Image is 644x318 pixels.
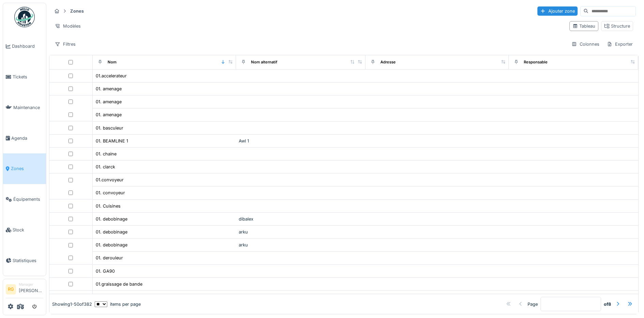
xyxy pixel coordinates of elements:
div: 01. convoyeur [96,190,125,196]
span: Agenda [11,135,43,141]
span: Tickets [13,74,43,80]
span: Équipements [13,196,43,202]
a: RG Manager[PERSON_NAME] [6,282,43,298]
div: 01. Cuisines [96,203,121,209]
a: Stock [3,215,46,245]
div: Nom alternatif [251,59,277,65]
div: 01. amenage [96,99,122,105]
div: items per page [95,301,141,307]
span: Stock [13,227,43,233]
div: Tableau [572,23,595,29]
a: Zones [3,153,46,184]
strong: of 8 [604,301,611,307]
div: 01.graissage de bande [96,281,142,287]
li: RG [6,284,16,294]
div: 01. BEAMLINE 1 [96,138,128,144]
div: Responsable [524,59,548,65]
div: Colonnes [568,39,602,49]
a: Maintenance [3,92,46,123]
div: 01. basculeur [96,125,123,131]
div: 01. debobinage [96,216,127,222]
div: 01. GA90 [96,268,115,274]
div: Manager [19,282,43,287]
div: Exporter [604,39,636,49]
div: 01. clarck [96,164,115,170]
a: Dashboard [3,31,46,62]
div: Awl 1 [239,138,363,144]
div: 01. chaine [96,151,116,157]
div: Filtres [52,39,79,49]
span: Statistiques [13,257,43,264]
a: Équipements [3,184,46,215]
div: Structure [604,23,630,29]
a: Agenda [3,123,46,153]
div: arku [239,242,363,248]
span: Zones [11,165,43,172]
div: 01.convoyeur [96,177,124,183]
div: Adresse [380,59,396,65]
img: Badge_color-CXgf-gQk.svg [14,7,35,27]
div: 01. derouleur [96,255,123,261]
div: Nom [108,59,116,65]
span: Dashboard [12,43,43,49]
div: Modèles [52,21,84,31]
div: 01.accelerateur [96,73,127,79]
div: 01. amenage [96,111,122,118]
div: dibalex [239,216,363,222]
div: 01. amenage [96,86,122,92]
div: 01. debobinage [96,229,127,235]
div: 01. debobinage [96,242,127,248]
strong: Zones [67,8,87,14]
li: [PERSON_NAME] [19,282,43,297]
a: Statistiques [3,245,46,276]
div: Ajouter zone [537,6,578,16]
div: Page [528,301,538,307]
a: Tickets [3,62,46,92]
div: Showing 1 - 50 of 382 [52,301,92,307]
span: Maintenance [13,104,43,111]
div: arku [239,229,363,235]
